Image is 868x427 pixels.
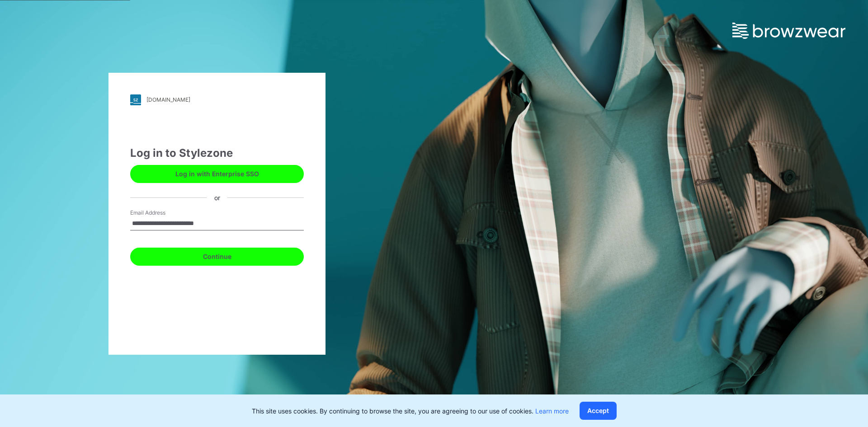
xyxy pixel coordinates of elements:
[146,96,190,103] div: [DOMAIN_NAME]
[130,165,304,183] button: Log in with Enterprise SSO
[207,193,227,202] div: or
[130,209,193,217] label: Email Address
[130,248,304,266] button: Continue
[732,23,845,39] img: browzwear-logo.e42bd6dac1945053ebaf764b6aa21510.svg
[130,94,304,105] a: [DOMAIN_NAME]
[535,407,569,415] a: Learn more
[580,402,617,420] button: Accept
[130,94,141,105] img: stylezone-logo.562084cfcfab977791bfbf7441f1a819.svg
[130,145,304,161] div: Log in to Stylezone
[252,406,569,416] p: This site uses cookies. By continuing to browse the site, you are agreeing to our use of cookies.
